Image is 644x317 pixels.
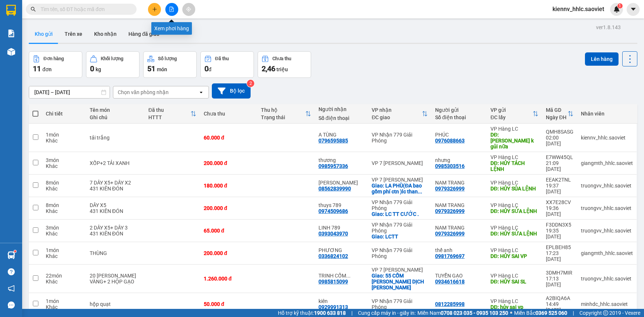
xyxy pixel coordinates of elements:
[215,56,229,61] div: Đã thu
[158,56,177,61] div: Số lượng
[8,268,15,275] span: question-circle
[46,202,82,208] div: 8 món
[372,107,422,113] div: VP nhận
[603,310,608,316] span: copyright
[46,138,82,144] div: Khác
[42,66,52,72] span: đơn
[148,3,161,16] button: plus
[490,279,538,285] div: DĐ: HỦY SAI SL
[90,301,141,307] div: hộp quạt
[435,138,465,144] div: 0976088663
[372,177,428,183] div: VP 7 [PERSON_NAME]
[617,3,623,8] sup: 1
[435,231,465,237] div: 0979326999
[90,250,141,256] div: THÙNG
[247,80,254,87] sup: 2
[490,225,538,231] div: VP Hàng LC
[358,309,416,317] span: Cung cấp máy in - giấy in:
[441,310,508,316] strong: 0708 023 035 - 0935 103 250
[490,247,538,253] div: VP Hàng LC
[546,107,568,113] div: Mã GD
[90,160,141,166] div: XỐP+2 TẢI XANH
[372,199,428,211] div: VP Nhận 779 Giải Phóng
[546,276,574,287] div: 17:13 [DATE]
[212,83,251,99] button: Bộ lọc
[490,160,538,172] div: DĐ: HỦY TÁCH LỆNH
[372,267,428,273] div: VP 7 [PERSON_NAME]
[204,250,254,256] div: 200.000 đ
[318,208,348,214] div: 0974509686
[46,208,82,214] div: Khác
[46,231,82,237] div: Khác
[29,25,59,43] button: Kho gửi
[90,135,141,141] div: tải trắng
[118,89,169,96] div: Chọn văn phòng nhận
[490,114,533,120] div: ĐC lấy
[33,64,41,73] span: 11
[318,273,364,279] div: TRINH CỐM VÒNG
[90,208,141,214] div: 431 KIÊN ĐÓN
[147,64,155,73] span: 51
[546,135,574,147] div: 02:00 [DATE]
[546,199,574,205] div: XX7E28CV
[318,106,364,112] div: Người nhận
[90,273,141,285] div: 20 TẢI GẠO VÀNG+ 2 HỘP GẠO
[546,244,574,250] div: EPLBEH85
[44,56,64,61] div: Đơn hàng
[581,183,633,189] div: truongvv_hhlc.saoviet
[490,231,538,237] div: DĐ: HỦY SỬA LỆNH
[546,250,574,262] div: 17:23 [DATE]
[581,111,633,117] div: Nhân viên
[627,3,640,16] button: caret-down
[581,301,633,307] div: minhdc_hhlc.saoviet
[581,228,633,234] div: truongvv_hhlc.saoviet
[46,180,82,186] div: 8 món
[318,231,348,237] div: 0393043970
[90,231,141,237] div: 431 KIÊN ĐÓN
[46,298,82,304] div: 1 món
[372,247,428,259] div: VP Nhận 779 Giải Phóng
[278,309,346,317] span: Hỗ trợ kỹ thuật:
[318,186,351,192] div: 08562839990
[510,311,512,314] span: ⚪️
[152,7,157,12] span: plus
[7,30,15,37] img: solution-icon
[90,186,141,192] div: 431 KIÊN ĐÓN
[258,51,311,78] button: Chưa thu2,46 triệu
[148,107,190,113] div: Đã thu
[573,309,574,317] span: |
[418,189,422,194] span: ...
[90,64,94,73] span: 0
[346,273,351,279] span: ...
[546,114,568,120] div: Ngày ĐH
[46,157,82,163] div: 3 món
[204,276,254,282] div: 1.260.000 đ
[276,66,288,72] span: triệu
[535,310,567,316] strong: 0369 525 060
[318,202,364,208] div: thuys 789
[46,279,82,285] div: Khác
[86,51,140,78] button: Khối lượng0kg
[123,25,165,43] button: Hàng đã giao
[143,51,197,78] button: Số lượng51món
[318,304,348,310] div: 0929991313
[435,163,465,169] div: 0985303516
[581,160,633,166] div: giangmth_hhlc.saoviet
[90,225,141,231] div: 2 DÂY X5+ DÂY 3
[46,163,82,169] div: Khác
[272,56,291,61] div: Chưa thu
[435,247,483,253] div: thế anh
[435,107,483,113] div: Người gửi
[31,7,36,12] span: search
[198,89,204,95] svg: open
[318,115,364,121] div: Số điện thoại
[46,273,82,279] div: 22 món
[8,302,15,309] span: message
[487,104,542,124] th: Toggle SortBy
[200,51,254,78] button: Đã thu0đ
[596,23,621,31] div: ver 1.8.143
[7,48,15,56] img: warehouse-icon
[581,205,633,211] div: truongvv_hhlc.saoviet
[41,5,128,13] input: Tìm tên, số ĐT hoặc mã đơn
[435,253,465,259] div: 0981769697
